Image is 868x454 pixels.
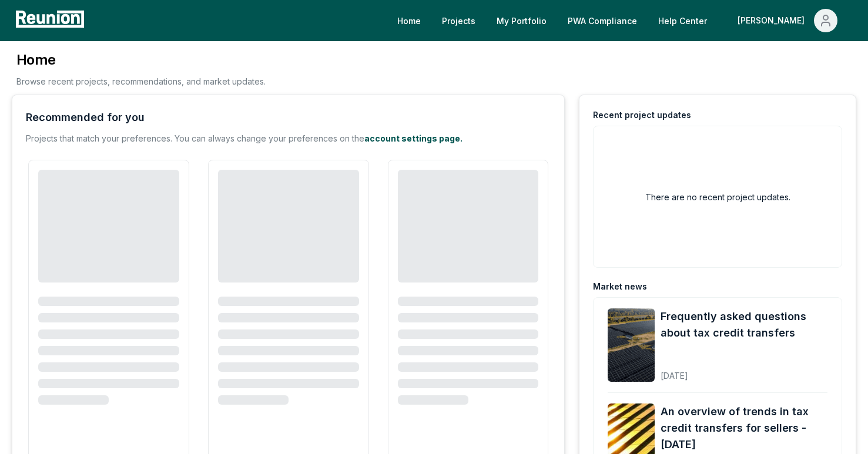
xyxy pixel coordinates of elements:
nav: Main [388,9,856,32]
a: PWA Compliance [558,9,646,32]
a: Home [388,9,430,32]
button: [PERSON_NAME] [728,9,847,32]
div: Recommended for you [26,109,145,126]
a: Help Center [649,9,716,32]
div: [DATE] [661,361,827,382]
a: account settings page. [364,133,463,143]
span: Projects that match your preferences. You can always change your preferences on the [26,133,364,143]
a: My Portfolio [487,9,556,32]
a: Projects [433,9,485,32]
p: Browse recent projects, recommendations, and market updates. [16,75,266,88]
a: An overview of trends in tax credit transfers for sellers - [DATE] [661,403,827,453]
h2: There are no recent project updates. [645,191,790,203]
img: Frequently asked questions about tax credit transfers [608,308,655,382]
h3: Home [16,51,266,69]
div: Market news [593,281,647,292]
div: Recent project updates [593,109,691,121]
div: [PERSON_NAME] [738,9,809,32]
a: Frequently asked questions about tax credit transfers [661,308,827,341]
